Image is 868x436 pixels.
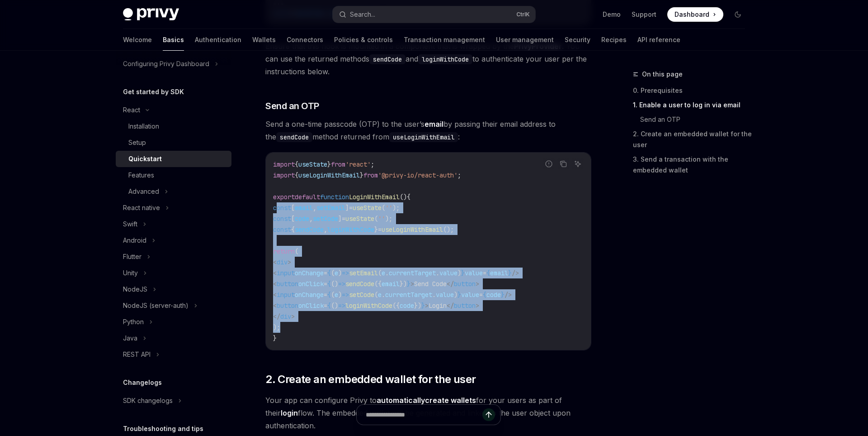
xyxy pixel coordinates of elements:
[496,29,554,51] a: User management
[447,280,454,288] span: </
[345,204,349,212] span: ]
[273,225,291,234] span: const
[633,127,752,152] a: 2. Create an embedded wallet for the user
[389,269,436,277] span: currentTarget
[123,8,179,21] img: dark logo
[436,291,454,299] span: value
[327,160,331,168] span: }
[331,280,338,288] span: ()
[295,171,298,179] span: {
[400,280,407,288] span: })
[295,204,313,212] span: email
[675,10,709,19] span: Dashboard
[277,302,298,310] span: button
[123,251,142,262] div: Flutter
[273,312,280,321] span: </
[298,171,360,179] span: useLoginWithEmail
[298,302,324,310] span: onClick
[378,269,382,277] span: (
[374,215,378,223] span: (
[298,160,327,168] span: useState
[382,269,385,277] span: e
[273,269,277,277] span: <
[295,269,324,277] span: onChange
[407,193,410,201] span: {
[273,247,295,255] span: return
[163,29,184,51] a: Basics
[291,312,295,321] span: >
[382,204,385,212] span: (
[345,215,374,223] span: useState
[454,302,476,310] span: button
[436,269,439,277] span: .
[377,396,425,405] strong: automatically
[123,105,140,115] div: React
[342,291,349,299] span: =>
[295,247,298,255] span: (
[338,269,342,277] span: )
[273,160,295,168] span: import
[123,349,151,360] div: REST API
[123,300,189,311] div: NodeJS (server-auth)
[374,280,382,288] span: ({
[338,215,342,223] span: ]
[374,225,378,234] span: }
[338,280,345,288] span: =>
[327,225,374,234] span: loginWithCode
[374,291,378,299] span: (
[640,112,752,127] a: Send an OTP
[501,291,505,299] span: }
[667,7,723,22] a: Dashboard
[371,160,374,168] span: ;
[458,171,461,179] span: ;
[378,291,382,299] span: e
[295,160,298,168] span: {
[295,215,309,223] span: code
[565,29,590,51] a: Security
[378,225,382,234] span: =
[633,152,752,177] a: 3. Send a transaction with the embedded wallet
[123,202,160,213] div: React native
[353,204,382,212] span: useState
[350,9,375,20] div: Search...
[385,269,389,277] span: .
[385,204,392,212] span: ''
[479,291,483,299] span: =
[273,193,295,201] span: export
[273,334,277,342] span: }
[461,269,465,277] span: }
[633,83,752,98] a: 0. Prerequisites
[313,204,316,212] span: ,
[486,269,490,277] span: {
[128,153,162,164] div: Quickstart
[331,269,335,277] span: (
[324,302,327,310] span: =
[345,280,374,288] span: sendCode
[320,193,349,201] span: function
[447,302,454,310] span: </
[338,291,342,299] span: )
[483,291,486,299] span: {
[123,377,162,388] h5: Changelogs
[335,269,338,277] span: e
[277,269,295,277] span: input
[116,151,231,167] a: Quickstart
[572,158,584,170] button: Ask AI
[512,269,519,277] span: />
[482,408,495,421] button: Send message
[632,10,656,19] a: Support
[414,280,447,288] span: Send Code
[486,291,501,299] span: code
[265,40,591,78] span: Ensure that this hook is mounted in a component that is wrapped by the . You can use the returned...
[342,215,345,223] span: =
[128,137,146,148] div: Setup
[295,291,324,299] span: onChange
[291,225,295,234] span: {
[557,158,569,170] button: Copy the contents from the code block
[603,10,621,19] a: Demo
[295,193,320,201] span: default
[291,204,295,212] span: [
[327,302,331,310] span: {
[404,29,485,51] a: Transaction management
[414,302,421,310] span: })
